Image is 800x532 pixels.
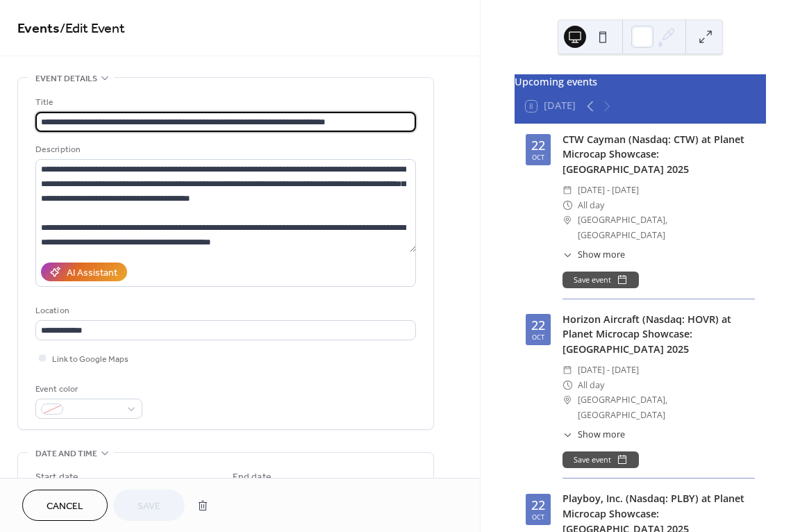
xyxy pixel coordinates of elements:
[578,429,625,442] span: Show more
[531,139,545,151] div: 22
[35,447,97,461] span: Date and time
[562,312,755,357] div: Horizon Aircraft (Nasdaq: HOVR) at Planet Microcap Showcase: [GEOGRAPHIC_DATA] 2025
[22,490,108,521] button: Cancel
[562,249,572,262] div: ​
[35,95,413,110] div: Title
[578,363,639,377] span: [DATE] - [DATE]
[562,429,572,442] div: ​
[562,451,639,468] button: Save event
[35,72,97,86] span: Event details
[578,249,625,262] span: Show more
[233,470,272,485] div: End date
[578,392,755,422] span: [GEOGRAPHIC_DATA], [GEOGRAPHIC_DATA]
[578,183,639,197] span: [DATE] - [DATE]
[52,352,128,367] span: Link to Google Maps
[562,272,639,288] button: Save event
[562,249,625,262] button: ​Show more
[562,213,572,227] div: ​
[578,213,755,242] span: [GEOGRAPHIC_DATA], [GEOGRAPHIC_DATA]
[562,198,572,213] div: ​
[531,499,545,511] div: 22
[531,319,545,331] div: 22
[562,132,755,177] div: CTW Cayman (Nasdaq: CTW) at Planet Microcap Showcase: [GEOGRAPHIC_DATA] 2025
[562,378,572,392] div: ​
[515,74,766,90] div: Upcoming events
[35,304,413,318] div: Location
[532,514,544,520] div: Oct
[35,142,413,157] div: Description
[41,263,127,281] button: AI Assistant
[60,15,125,42] span: / Edit Event
[562,183,572,197] div: ​
[35,470,78,485] div: Start date
[562,429,625,442] button: ​Show more
[562,363,572,377] div: ​
[532,154,544,160] div: Oct
[562,392,572,407] div: ​
[578,198,604,213] span: All day
[532,334,544,340] div: Oct
[47,499,83,514] span: Cancel
[67,266,117,281] div: AI Assistant
[578,378,604,392] span: All day
[35,382,140,397] div: Event color
[17,15,60,42] a: Events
